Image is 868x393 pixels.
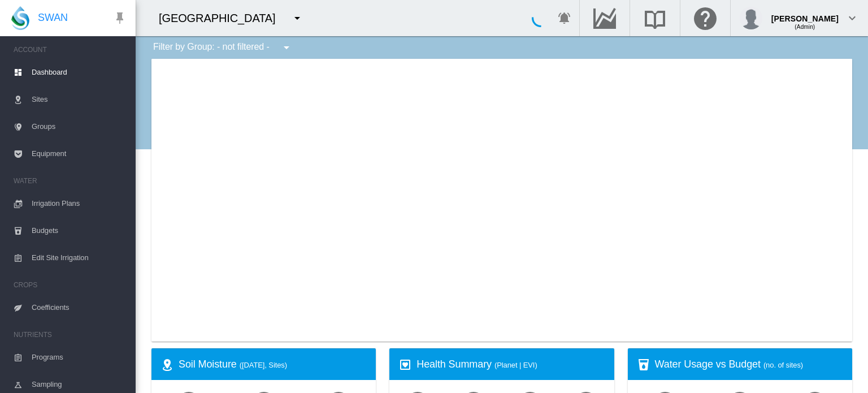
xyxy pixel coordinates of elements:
span: Equipment [32,140,127,167]
img: profile.jpg [740,7,762,29]
span: Sites [32,86,127,113]
span: Budgets [32,217,127,244]
span: Edit Site Irrigation [32,244,127,271]
span: Groups [32,113,127,140]
md-icon: icon-map-marker-radius [160,358,174,372]
md-icon: icon-menu-down [280,41,293,54]
div: Water Usage vs Budget [655,357,843,372]
img: SWAN-Landscape-Logo-Colour-drop.png [11,6,29,30]
span: Irrigation Plans [32,190,127,217]
span: (Admin) [795,24,815,30]
span: ACCOUNT [14,41,127,59]
md-icon: icon-cup-water [637,358,650,372]
button: icon-menu-down [275,36,298,59]
span: Programs [32,344,127,371]
span: NUTRIENTS [14,326,127,344]
span: SWAN [38,11,68,25]
span: ([DATE], Sites) [240,361,287,369]
button: icon-bell-ring [553,7,576,29]
md-icon: Click here for help [692,11,719,25]
span: Coefficients [32,294,127,321]
div: [GEOGRAPHIC_DATA] [159,10,285,26]
md-icon: Go to the Data Hub [591,11,618,25]
span: Dashboard [32,59,127,86]
span: (Planet | EVI) [494,361,537,369]
span: WATER [14,172,127,190]
md-icon: icon-heart-box-outline [398,358,412,372]
span: (no. of sites) [763,361,803,369]
md-icon: icon-menu-down [290,11,304,25]
md-icon: icon-bell-ring [558,11,571,25]
span: CROPS [14,276,127,294]
div: Health Summary [416,357,605,372]
div: Soil Moisture [179,357,367,372]
md-icon: icon-pin [113,11,127,25]
md-icon: icon-chevron-down [845,11,859,25]
div: Filter by Group: - not filtered - [145,36,301,59]
md-icon: Search the knowledge base [641,11,669,25]
div: [PERSON_NAME] [771,8,839,20]
button: icon-menu-down [286,7,309,29]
